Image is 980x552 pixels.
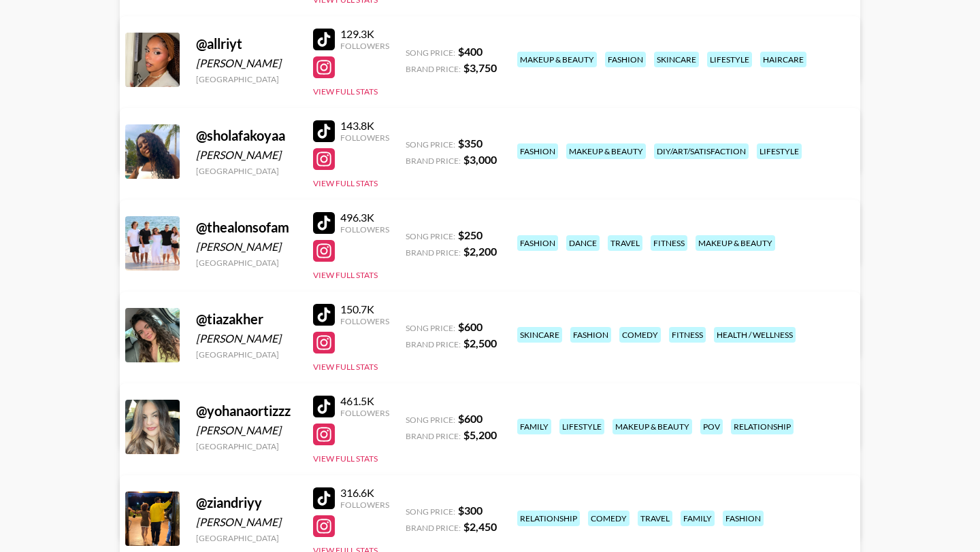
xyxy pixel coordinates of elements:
[406,156,461,166] span: Brand Price:
[463,153,497,166] strong: $ 3,000
[570,327,611,343] div: fashion
[588,511,630,526] div: comedy
[463,428,497,441] strong: $ 5,200
[340,41,389,51] div: Followers
[340,119,389,133] div: 143.8K
[714,327,796,343] div: health / wellness
[406,231,455,241] span: Song Price:
[463,337,497,349] strong: $ 2,500
[700,419,723,434] div: pov
[406,415,455,425] span: Song Price:
[340,303,389,316] div: 150.7K
[638,511,672,526] div: travel
[619,327,661,343] div: comedy
[196,219,297,236] div: @ thealonsofam
[313,362,378,372] button: View Full Stats
[669,327,706,343] div: fitness
[731,419,794,434] div: relationship
[340,486,389,500] div: 316.6K
[196,166,297,176] div: [GEOGRAPHIC_DATA]
[196,441,297,451] div: [GEOGRAPHIC_DATA]
[406,431,461,441] span: Brand Price:
[340,394,389,408] div: 461.5K
[517,327,562,343] div: skincare
[196,494,297,511] div: @ ziandriyy
[196,258,297,268] div: [GEOGRAPHIC_DATA]
[458,412,483,425] strong: $ 600
[566,235,600,251] div: dance
[723,511,764,526] div: fashion
[196,349,297,360] div: [GEOGRAPHIC_DATA]
[463,520,497,533] strong: $ 2,450
[313,86,378,97] button: View Full Stats
[605,52,646,67] div: fashion
[406,139,455,150] span: Song Price:
[681,511,715,526] div: family
[612,419,692,434] div: makeup & beauty
[196,148,297,162] div: [PERSON_NAME]
[340,316,389,326] div: Followers
[340,211,389,224] div: 496.3K
[196,35,297,52] div: @ allriyt
[196,311,297,328] div: @ tiazakher
[340,133,389,143] div: Followers
[517,511,580,526] div: relationship
[458,228,483,241] strong: $ 250
[340,27,389,41] div: 129.3K
[463,61,497,74] strong: $ 3,750
[458,137,483,150] strong: $ 350
[654,52,699,67] div: skincare
[313,453,378,464] button: View Full Stats
[608,235,642,251] div: travel
[196,332,297,345] div: [PERSON_NAME]
[340,500,389,510] div: Followers
[313,178,378,188] button: View Full Stats
[196,533,297,543] div: [GEOGRAPHIC_DATA]
[559,419,604,434] div: lifestyle
[406,247,461,258] span: Brand Price:
[196,56,297,70] div: [PERSON_NAME]
[517,235,558,251] div: fashion
[196,402,297,419] div: @ yohanaortizzz
[406,48,455,58] span: Song Price:
[196,127,297,144] div: @ sholafakoyaa
[517,419,551,434] div: family
[196,424,297,437] div: [PERSON_NAME]
[406,64,461,74] span: Brand Price:
[707,52,752,67] div: lifestyle
[406,523,461,533] span: Brand Price:
[196,515,297,529] div: [PERSON_NAME]
[340,224,389,235] div: Followers
[458,320,483,333] strong: $ 600
[196,74,297,84] div: [GEOGRAPHIC_DATA]
[406,506,455,517] span: Song Price:
[517,143,558,159] div: fashion
[313,270,378,280] button: View Full Stats
[696,235,775,251] div: makeup & beauty
[651,235,687,251] div: fitness
[406,339,461,349] span: Brand Price:
[566,143,646,159] div: makeup & beauty
[654,143,749,159] div: diy/art/satisfaction
[760,52,806,67] div: haircare
[463,245,497,258] strong: $ 2,200
[517,52,597,67] div: makeup & beauty
[757,143,802,159] div: lifestyle
[340,408,389,418] div: Followers
[406,323,455,333] span: Song Price:
[196,240,297,254] div: [PERSON_NAME]
[458,504,483,517] strong: $ 300
[458,45,483,58] strong: $ 400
